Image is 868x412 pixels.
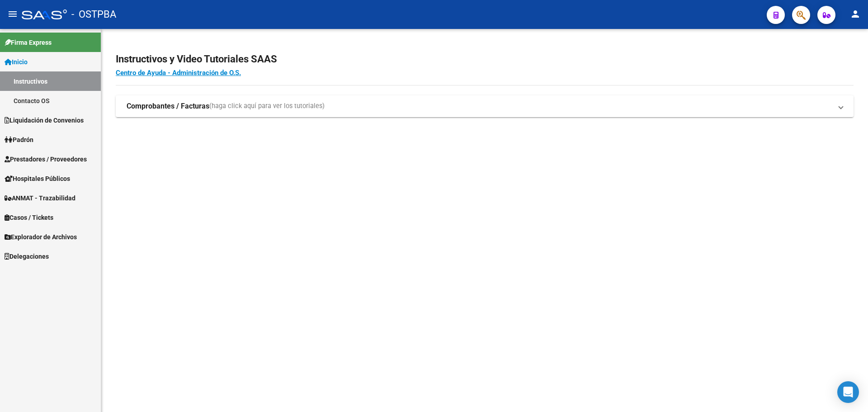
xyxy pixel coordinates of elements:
span: ANMAT - Trazabilidad [5,193,75,203]
strong: Comprobantes / Facturas [127,101,209,111]
span: Delegaciones [5,251,49,261]
span: Prestadores / Proveedores [5,154,87,164]
span: Hospitales Públicos [5,174,70,184]
h2: Instructivos y Video Tutoriales SAAS [116,51,854,68]
span: (haga click aquí para ver los tutoriales) [209,101,325,111]
span: Inicio [5,57,28,67]
span: Explorador de Archivos [5,232,77,242]
span: Liquidación de Convenios [5,115,84,125]
mat-icon: menu [7,9,18,19]
span: Firma Express [5,38,52,47]
mat-icon: person [850,9,861,19]
div: Open Intercom Messenger [837,381,859,403]
span: - OSTPBA [71,5,116,24]
span: Padrón [5,135,33,145]
span: Casos / Tickets [5,213,53,223]
a: Centro de Ayuda - Administración de O.S. [116,69,241,77]
mat-expansion-panel-header: Comprobantes / Facturas(haga click aquí para ver los tutoriales) [116,95,854,117]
